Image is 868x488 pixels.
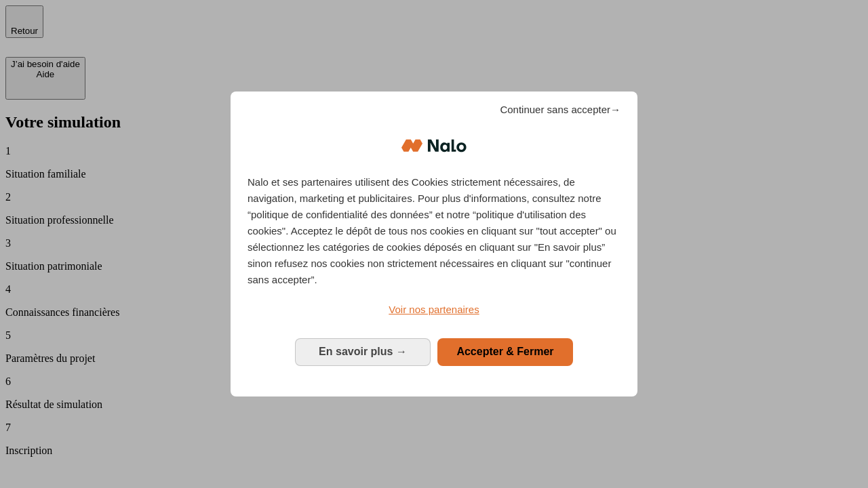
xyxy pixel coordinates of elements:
p: Nalo et ses partenaires utilisent des Cookies strictement nécessaires, de navigation, marketing e... [248,174,620,288]
span: En savoir plus → [319,346,407,357]
button: Accepter & Fermer: Accepter notre traitement des données et fermer [437,338,573,365]
button: En savoir plus: Configurer vos consentements [295,338,431,365]
a: Voir nos partenaires [248,302,620,318]
span: Voir nos partenaires [389,304,479,315]
span: Continuer sans accepter→ [500,102,620,118]
span: Accepter & Fermer [456,346,553,357]
img: Logo [401,125,467,166]
div: Bienvenue chez Nalo Gestion du consentement [231,91,637,396]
